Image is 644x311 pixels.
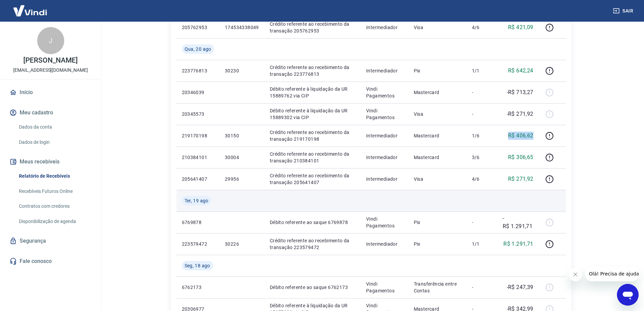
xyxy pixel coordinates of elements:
p: 4/6 [472,176,492,182]
p: R$ 1.291,71 [503,240,533,248]
p: Débito referente ao saque 6769878 [270,219,355,226]
p: Mastercard [414,89,461,96]
p: Intermediador [366,67,403,74]
a: Dados da conta [16,120,93,134]
p: Crédito referente ao recebimento da transação 210384101 [270,151,355,164]
p: Débito referente ao saque 6762173 [270,284,355,291]
span: Seg, 18 ago [185,262,210,269]
p: 1/1 [472,67,492,74]
span: Qua, 20 ago [185,46,211,52]
p: Visa [414,111,461,117]
p: 3/6 [472,154,492,161]
p: Intermediador [366,132,403,139]
p: - [472,284,492,291]
a: Relatório de Recebíveis [16,169,93,183]
p: [PERSON_NAME] [23,57,77,64]
p: 6762173 [182,284,214,291]
p: -R$ 247,39 [507,283,533,291]
p: Crédito referente ao recebimento da transação 219170198 [270,129,355,142]
p: - [472,111,492,117]
p: Pix [414,241,461,247]
button: Sair [612,5,636,17]
p: R$ 642,24 [508,67,533,75]
p: 6769878 [182,219,214,226]
span: Ter, 19 ago [185,197,209,204]
p: Vindi Pagamentos [366,107,403,121]
a: Segurança [8,234,93,248]
p: Intermediador [366,241,403,247]
p: 30150 [225,132,259,139]
iframe: Fechar mensagem [569,268,582,281]
p: Mastercard [414,132,461,139]
p: -R$ 271,92 [507,110,533,118]
p: Crédito referente ao recebimento da transação 223776813 [270,64,355,77]
p: Intermediador [366,176,403,182]
a: Início [8,85,93,100]
div: J [37,27,64,54]
p: Intermediador [366,24,403,31]
a: Dados de login [16,135,93,149]
p: R$ 271,92 [508,175,533,183]
a: Contratos com credores [16,199,93,213]
p: - [472,219,492,226]
p: 30004 [225,154,259,161]
p: 4/6 [472,24,492,31]
p: 30226 [225,241,259,247]
p: Visa [414,176,461,182]
a: Fale conosco [8,254,93,269]
p: Transferência entre Contas [414,281,461,294]
p: R$ 306,65 [508,153,533,161]
p: 205641407 [182,176,214,182]
p: Pix [414,219,461,226]
p: 223579472 [182,241,214,247]
p: Crédito referente ao recebimento da transação 205641407 [270,172,355,186]
p: -R$ 713,27 [507,88,533,96]
button: Meu cadastro [8,105,93,120]
p: Débito referente à liquidação da UR 15889302 via CIP [270,107,355,121]
p: -R$ 1.291,71 [503,214,533,230]
p: Intermediador [366,154,403,161]
p: 20346039 [182,89,214,96]
a: Disponibilização de agenda [16,215,93,228]
p: Vindi Pagamentos [366,281,403,294]
button: Meus recebíveis [8,154,93,169]
p: 223776813 [182,67,214,74]
p: 20345573 [182,111,214,117]
span: Olá! Precisa de ajuda? [4,5,57,10]
p: Crédito referente ao recebimento da transação 223579472 [270,237,355,251]
p: 205762953 [182,24,214,31]
iframe: Mensagem da empresa [585,266,639,281]
p: R$ 406,62 [508,132,533,140]
iframe: Botão para abrir a janela de mensagens [617,284,639,306]
p: - [472,89,492,96]
p: 29956 [225,176,259,182]
p: Mastercard [414,154,461,161]
p: R$ 421,09 [508,23,533,31]
p: Vindi Pagamentos [366,216,403,229]
a: Recebíveis Futuros Online [16,184,93,198]
p: Visa [414,24,461,31]
p: Crédito referente ao recebimento da transação 205762953 [270,21,355,34]
p: 210384101 [182,154,214,161]
p: 174534338049 [225,24,259,31]
p: Débito referente à liquidação da UR 15889762 via CIP [270,86,355,99]
p: 1/6 [472,132,492,139]
p: [EMAIL_ADDRESS][DOMAIN_NAME] [13,67,88,74]
p: 1/1 [472,241,492,247]
img: Vindi [8,0,52,21]
p: Pix [414,67,461,74]
p: 219170198 [182,132,214,139]
p: Vindi Pagamentos [366,86,403,99]
p: 30230 [225,67,259,74]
